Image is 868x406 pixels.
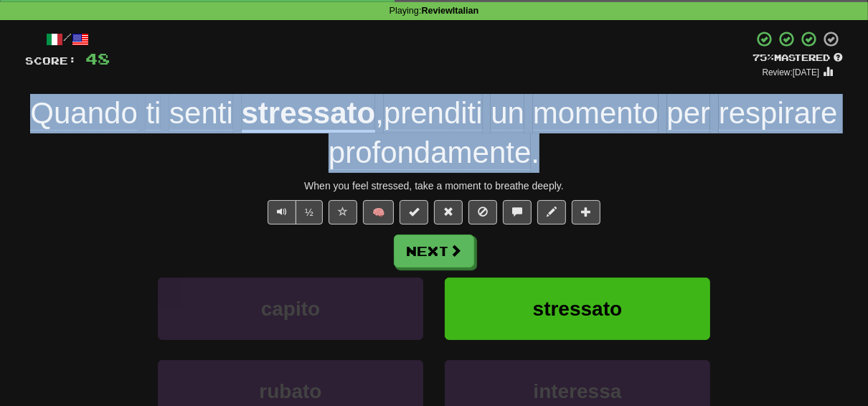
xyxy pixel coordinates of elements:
button: ½ [296,200,323,225]
button: Discuss sentence (alt+u) [503,200,532,225]
strong: ReviewItalian [422,6,479,16]
button: Ignore sentence (alt+i) [468,200,497,225]
span: 48 [85,49,110,67]
button: Play sentence audio (ctl+space) [268,200,296,225]
div: When you feel stressed, take a moment to breathe deeply. [25,179,843,193]
button: 🧠 [363,200,394,225]
span: prenditi [384,96,483,131]
span: , . [329,96,838,170]
span: un [491,96,524,131]
button: Reset to 0% Mastered (alt+r) [434,200,463,225]
span: Quando [30,96,137,131]
div: / [25,30,110,48]
button: stressato [445,278,710,340]
button: Set this sentence to 100% Mastered (alt+m) [400,200,428,225]
span: interessa [534,380,622,402]
span: rubato [259,380,321,402]
button: Next [394,235,474,268]
span: stressato [533,298,623,320]
span: per [667,96,711,131]
span: capito [261,298,320,320]
span: senti [169,96,233,131]
span: respirare [719,96,838,131]
u: stressato [242,96,376,133]
span: ti [146,96,161,131]
span: Score: [25,55,77,67]
div: Mastered [753,52,843,65]
button: capito [158,278,423,340]
button: Favorite sentence (alt+f) [329,200,357,225]
span: profondamente [329,136,532,170]
span: 75 % [753,52,774,63]
div: Text-to-speech controls [265,200,323,225]
button: Add to collection (alt+a) [572,200,600,225]
small: Review: [DATE] [763,67,820,77]
button: Edit sentence (alt+d) [537,200,566,225]
span: momento [533,96,659,131]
